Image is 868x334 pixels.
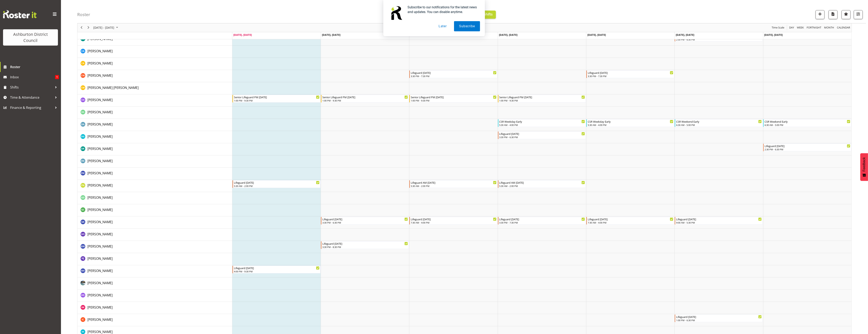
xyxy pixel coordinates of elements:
div: Deborah Anderson"s event - CSR Weekend Early Begin From Sunday, August 24, 2025 at 6:30:00 AM GMT... [763,119,851,127]
div: Lifeguard [DATE] [322,241,408,246]
td: Ellen McManus resource [77,155,232,168]
span: Finance & Reporting [10,105,53,111]
td: Gideon Kuipers resource [77,216,232,229]
div: CSR Weekend Early [765,119,850,123]
div: 1:00 PM - 6:30 PM [676,319,762,322]
td: Bella Wilson resource [77,33,232,46]
td: Hayley Dickson resource [77,290,232,302]
div: 6:30 AM - 5:00 PM [765,123,850,127]
div: 1:00 PM - 9:30 PM [499,99,585,102]
div: 5:30 AM - 4:00 PM [499,123,585,127]
div: Dylan Rice"s event - Lifeguard Sunday Begin From Sunday, August 24, 2025 at 2:30:00 PM GMT+12:00 ... [763,144,851,151]
a: [PERSON_NAME] [87,146,113,151]
td: Fletcher Nicol resource [77,180,232,192]
div: 7:30 AM - 4:00 PM [588,221,673,224]
a: [PERSON_NAME] [87,134,113,139]
span: Shifts [10,84,53,90]
a: [PERSON_NAME] [87,305,113,310]
div: Lifeguard [DATE] [322,217,408,221]
span: Inbox [10,74,55,80]
div: Gideon Kuipers"s event - Lifeguard Wednesday Begin From Wednesday, August 20, 2025 at 7:30:00 AM ... [409,217,497,225]
div: Gideon Kuipers"s event - Lifeguard Friday Begin From Friday, August 22, 2025 at 7:30:00 AM GMT+12... [586,217,674,225]
div: Charlotte Hydes"s event - Senior Lifeguard PM Thursday Begin From Thursday, August 21, 2025 at 1:... [498,95,586,103]
div: Senior Lifeguard PM [DATE] [234,95,319,99]
div: Senior Lifeguard PM [DATE] [322,95,408,99]
span: [PERSON_NAME] [87,330,113,334]
td: Izacc Carr resource [77,314,232,326]
a: [PERSON_NAME] [87,219,113,224]
div: Izacc Carr"s event - Lifeguard Saturday Begin From Saturday, August 23, 2025 at 1:00:00 PM GMT+12... [675,314,763,322]
span: [PERSON_NAME] [87,317,113,322]
div: Harriet Hill"s event - Lifeguard Monday Begin From Monday, August 18, 2025 at 4:00:00 PM GMT+12:0... [232,266,320,273]
span: [PERSON_NAME] [87,122,113,127]
span: [PERSON_NAME] [87,183,113,188]
div: 6:30 AM - 5:00 PM [676,123,762,127]
span: [PERSON_NAME] [87,207,113,212]
span: [PERSON_NAME] [87,293,113,297]
div: Fletcher Nicol"s event - Lifeguard AM Wednesday Begin From Wednesday, August 20, 2025 at 5:30:00 ... [409,180,497,188]
button: Feedback - Show survey [860,153,868,181]
span: [PERSON_NAME] [87,49,113,53]
div: Ashburton District Council [7,31,54,44]
td: Harriet Hill resource [77,265,232,277]
td: Hannah Joyce resource [77,253,232,265]
span: [PERSON_NAME] [87,146,113,151]
div: 4:00 PM - 9:30 PM [234,270,319,273]
td: Isabel Wang resource [77,302,232,314]
div: Lifeguard [DATE] [676,217,762,221]
button: Subscribe [454,21,480,31]
div: Senior Lifeguard PM [DATE] [499,95,585,99]
td: Gaston di Laudo resource [77,192,232,204]
a: [PERSON_NAME] [87,73,113,78]
div: 5:30 AM - 2:00 PM [411,184,496,188]
span: [PERSON_NAME] [87,305,113,310]
div: 5:30 AM - 4:00 PM [588,123,673,127]
a: [PERSON_NAME] [87,183,113,188]
a: [PERSON_NAME] [87,97,113,102]
div: Lifeguard [DATE] [499,132,585,136]
div: Deborah Anderson"s event - CSR Weekend Early Begin From Saturday, August 23, 2025 at 6:30:00 AM G... [675,119,763,127]
div: Lifeguard [DATE] [588,71,673,75]
span: 1 [55,75,59,79]
td: Harrison Doak resource [77,277,232,290]
div: Lifeguard [DATE] [234,266,319,270]
span: [PERSON_NAME] [87,37,113,41]
div: Lifeguard [DATE] [411,217,496,221]
div: 2:30 PM - 6:30 PM [676,38,762,41]
div: 2:30 PM - 6:30 PM [765,148,850,151]
span: [PERSON_NAME] [87,244,113,249]
td: Charlie Wilson resource [77,70,232,82]
div: Deborah Anderson"s event - CSR Weekday Early Begin From Thursday, August 21, 2025 at 5:30:00 AM G... [498,119,586,127]
div: 9:00 AM - 5:30 PM [676,221,762,224]
td: Darlene Parlane resource [77,107,232,119]
div: 3:30 PM - 8:30 PM [322,245,408,249]
a: [PERSON_NAME] [87,195,113,200]
a: [PERSON_NAME] [87,281,113,285]
div: 5:30 AM - 2:00 PM [234,184,319,188]
div: Guy Ward"s event - Lifeguard Tuesday Begin From Tuesday, August 19, 2025 at 3:30:00 PM GMT+12:00 ... [321,241,409,249]
div: 7:30 AM - 4:00 PM [411,221,496,224]
a: [PERSON_NAME] [87,232,113,237]
span: [PERSON_NAME] [87,256,113,261]
td: Emily Meadows resource [77,168,232,180]
span: [PERSON_NAME] [87,110,113,114]
button: Later [433,21,452,31]
div: Lifeguard [DATE] [676,315,762,319]
div: 3:30 PM - 7:30 PM [411,74,496,78]
td: Guy Ohana resource [77,229,232,241]
span: [PERSON_NAME] [87,232,113,236]
span: [PERSON_NAME] [87,269,113,273]
div: 3:30 PM - 7:30 PM [499,221,585,224]
div: Lifeguard [DATE] [411,71,496,75]
div: Charlie Wilson"s event - Lifeguard Friday Begin From Friday, August 22, 2025 at 3:30:00 PM GMT+12... [586,70,674,78]
div: Deborah Anderson"s event - CSR Weekday Early Begin From Friday, August 22, 2025 at 5:30:00 AM GMT... [586,119,674,127]
div: 3:30 PM - 6:30 PM [322,221,408,224]
td: Cathleen Anderson resource [77,58,232,70]
td: Deborah Anderson resource [77,119,232,131]
span: [PERSON_NAME] [87,171,113,175]
div: Charlie Wilson"s event - Lifeguard Wednesday Begin From Wednesday, August 20, 2025 at 3:30:00 PM ... [409,70,497,78]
